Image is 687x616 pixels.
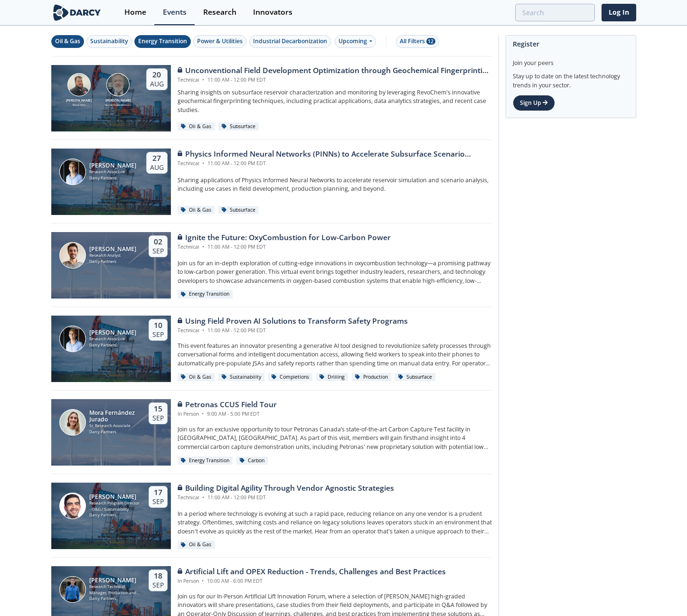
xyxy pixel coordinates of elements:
[178,373,215,382] div: Oil & Gas
[395,373,436,382] div: Subsurface
[152,581,164,589] div: Sep
[178,494,394,502] div: Technical 11:00 AM - 12:00 PM EDT
[152,488,164,497] div: 17
[218,122,259,131] div: Subsurface
[64,98,94,103] div: [PERSON_NAME]
[89,259,136,265] div: Darcy Partners
[152,237,164,247] div: 02
[51,483,492,549] a: Sami Sultan [PERSON_NAME] Research Program Director - O&G / Sustainability Darcy Partners 17 Sep ...
[89,429,140,435] div: Darcy Partners
[89,162,136,169] div: [PERSON_NAME]
[152,497,164,506] div: Sep
[59,242,86,269] img: Nicolas Lassalle
[178,243,391,251] div: Technical 11:00 AM - 12:00 PM EDT
[513,52,629,67] div: Join your peers
[178,160,492,168] div: Technical 11:00 AM - 12:00 PM EDT
[513,95,555,111] a: Sign Up
[152,404,164,414] div: 15
[89,577,140,584] div: [PERSON_NAME]
[178,122,215,131] div: Oil & Gas
[89,596,140,602] div: Darcy Partners
[253,9,292,16] div: Innovators
[602,4,636,21] a: Log In
[178,578,446,585] div: In Person 10:00 AM - 6:00 PM EDT
[89,252,136,259] div: Research Analyst
[134,35,191,48] button: Energy Transition
[59,493,86,519] img: Sami Sultan
[201,327,206,334] span: •
[89,329,136,336] div: [PERSON_NAME]
[200,578,206,584] span: •
[124,9,146,16] div: Home
[178,342,492,368] p: This event features an innovator presenting a generative AI tool designed to revolutionize safety...
[89,423,140,429] div: Sr. Research Associate
[218,206,259,215] div: Subsurface
[178,65,492,76] div: Unconventional Field Development Optimization through Geochemical Fingerprinting Technology
[178,541,215,549] div: Oil & Gas
[86,35,132,48] button: Sustainability
[106,73,130,96] img: John Sinclair
[201,243,206,250] span: •
[201,76,206,83] span: •
[203,9,236,16] div: Research
[51,4,103,21] img: logo-wide.svg
[178,176,492,194] p: Sharing applications of Physics Informed Neural Networks to accelerate reservoir simulation and s...
[67,73,91,96] img: Bob Aylsworth
[268,373,313,382] div: Completions
[316,373,348,382] div: Drilling
[178,425,492,451] p: Join us for an exclusive opportunity to tour Petronas Canada’s state-of-the-art Carbon Capture Te...
[152,321,164,330] div: 10
[51,35,84,48] button: Oil & Gas
[89,512,140,518] div: Darcy Partners
[51,65,492,131] a: Bob Aylsworth [PERSON_NAME] RevoChem John Sinclair [PERSON_NAME] Sinclair Exploration LLC 20 Aug ...
[89,336,136,342] div: Research Associate
[64,103,94,107] div: RevoChem
[59,409,86,436] img: Mora Fernández Jurado
[150,163,164,172] div: Aug
[51,316,492,382] a: Juan Mayol [PERSON_NAME] Research Associate Darcy Partners 10 Sep Using Field Proven AI Solutions...
[249,35,331,48] button: Industrial Decarbonization
[513,67,629,90] div: Stay up to date on the latest technology trends in your sector.
[236,457,268,465] div: Carbon
[178,76,492,84] div: Technical 11:00 AM - 12:00 PM EDT
[150,80,164,88] div: Aug
[59,326,86,352] img: Juan Mayol
[178,149,492,160] div: Physics Informed Neural Networks (PINNs) to Accelerate Subsurface Scenario Analysis
[178,232,391,243] div: Ignite the Future: OxyCombustion for Low-Carbon Power
[253,37,327,46] div: Industrial Decarbonization
[426,38,435,45] span: 12
[59,159,86,185] img: Juan Mayol
[200,411,206,417] span: •
[150,154,164,163] div: 27
[138,37,187,46] div: Energy Transition
[89,175,136,181] div: Darcy Partners
[152,247,164,255] div: Sep
[51,232,492,299] a: Nicolas Lassalle [PERSON_NAME] Research Analyst Darcy Partners 02 Sep Ignite the Future: OxyCombu...
[647,578,678,607] iframe: chat widget
[201,160,206,167] span: •
[104,98,133,103] div: [PERSON_NAME]
[178,457,233,465] div: Energy Transition
[152,571,164,581] div: 18
[89,500,140,512] div: Research Program Director - O&G / Sustainability
[197,37,243,46] div: Power & Utilities
[59,576,86,603] img: Nick Robbins
[178,327,408,335] div: Technical 11:00 AM - 12:00 PM EDT
[400,37,435,46] div: All Filters
[201,494,206,501] span: •
[89,342,136,348] div: Darcy Partners
[51,399,492,466] a: Mora Fernández Jurado Mora Fernández Jurado Sr. Research Associate Darcy Partners 15 Sep Petronas...
[513,36,629,52] div: Register
[152,330,164,339] div: Sep
[178,316,408,327] div: Using Field Proven AI Solutions to Transform Safety Programs
[89,584,140,596] div: Research Technical Manager, Production and Sustainability
[193,35,246,48] button: Power & Utilities
[90,37,128,46] div: Sustainability
[163,9,187,16] div: Events
[89,494,140,500] div: [PERSON_NAME]
[89,246,136,252] div: [PERSON_NAME]
[150,70,164,80] div: 20
[89,169,136,175] div: Research Associate
[89,410,140,423] div: Mora Fernández Jurado
[178,206,215,215] div: Oil & Gas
